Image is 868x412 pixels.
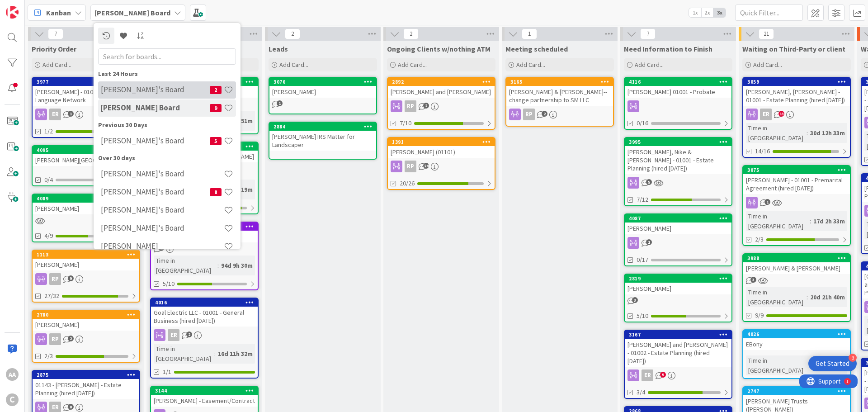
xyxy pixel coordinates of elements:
[742,253,851,322] a: 3988[PERSON_NAME] & [PERSON_NAME]Time in [GEOGRAPHIC_DATA]:20d 21h 40m9/9
[42,61,71,69] span: Add Card...
[753,61,782,69] span: Add Card...
[269,122,377,160] a: 2884[PERSON_NAME] IRS Matter for Landscaper
[747,167,850,173] div: 3075
[624,137,732,206] a: 3995[PERSON_NAME], Nike & [PERSON_NAME] - 01001 - Estate Planning (hired [DATE])7/12
[764,199,770,205] span: 1
[151,298,258,307] div: 4016
[388,138,495,158] div: 1391[PERSON_NAME] (01101)
[33,146,139,166] div: 4095[PERSON_NAME][GEOGRAPHIC_DATA]
[625,275,731,283] div: 2819
[392,79,495,85] div: 2892
[506,109,613,120] div: RP
[742,329,851,379] a: 4026EBonyTime in [GEOGRAPHIC_DATA]:8d 1h 19m
[33,311,139,319] div: 2780
[269,78,376,86] div: 3076
[277,100,283,106] span: 1
[742,77,851,158] a: 3059[PERSON_NAME], [PERSON_NAME] - 01001 - Estate Planning (hired [DATE])ERTime in [GEOGRAPHIC_DA...
[269,131,376,151] div: [PERSON_NAME] IRS Matter for Landscaper
[32,44,76,53] span: Priority Order
[48,28,63,39] span: 7
[646,239,652,245] span: 1
[168,329,179,341] div: ER
[624,44,712,53] span: Need Information to Finish
[755,311,764,320] span: 9/9
[743,254,850,262] div: 3988
[746,123,807,143] div: Time in [GEOGRAPHIC_DATA]
[637,388,645,397] span: 3/4
[101,169,224,178] h4: [PERSON_NAME]'s Board
[155,299,258,306] div: 4016
[516,61,545,69] span: Add Card...
[33,251,139,259] div: 1113
[423,163,429,169] span: 24
[151,329,258,341] div: ER
[778,111,784,117] span: 13
[37,251,139,258] div: 1113
[624,330,732,399] a: 3167[PERSON_NAME] and [PERSON_NAME] - 01002 - Estate Planning (hired [DATE])ER3/4
[849,354,857,362] div: 3
[637,311,648,321] span: 5/10
[186,331,192,337] span: 2
[807,292,808,302] span: :
[33,371,139,379] div: 2875
[98,153,236,163] div: Over 30 days
[625,86,731,98] div: [PERSON_NAME] 01001 - Probate
[660,372,666,378] span: 5
[101,187,210,196] h4: [PERSON_NAME]'s Board
[151,395,258,407] div: [PERSON_NAME] - Easement/Contract
[388,78,495,86] div: 2892
[505,77,614,127] a: 3165[PERSON_NAME] & [PERSON_NAME]--change partnership to SM LLCRP
[285,28,300,39] span: 2
[388,78,495,98] div: 2892[PERSON_NAME] and [PERSON_NAME]
[625,369,731,381] div: ER
[33,194,139,203] div: 4089
[210,104,222,112] span: 9
[522,28,537,39] span: 1
[398,61,427,69] span: Add Card...
[423,103,429,109] span: 2
[33,203,139,214] div: [PERSON_NAME]
[743,86,850,106] div: [PERSON_NAME], [PERSON_NAME] - 01001 - Estate Planning (hired [DATE])
[747,331,850,337] div: 4026
[392,139,495,145] div: 1391
[101,85,210,94] h4: [PERSON_NAME]'s Board
[274,123,376,130] div: 2884
[742,165,851,246] a: 3075[PERSON_NAME] - 01001 - Premarital Agreement (hired [DATE])Time in [GEOGRAPHIC_DATA]:17d 2h 3...
[33,146,139,154] div: 4095
[33,86,139,106] div: [PERSON_NAME] - 01003 - Sale of Sign Language Network
[44,351,53,361] span: 2/3
[19,1,41,12] span: Support
[37,312,139,318] div: 2780
[388,86,495,98] div: [PERSON_NAME] and [PERSON_NAME]
[274,79,376,85] div: 3076
[388,100,495,112] div: RP
[629,215,731,222] div: 4087
[33,78,139,86] div: 3977
[101,242,224,251] h4: [PERSON_NAME]
[400,179,415,188] span: 20/26
[6,368,19,381] div: AA
[387,44,491,53] span: Ongoing Clients w/nothing ATM
[640,28,656,39] span: 7
[743,387,850,395] div: 2747
[32,77,140,138] a: 3977[PERSON_NAME] - 01003 - Sale of Sign Language NetworkER1/2
[388,138,495,146] div: 1391
[629,275,731,282] div: 2819
[746,211,810,231] div: Time in [GEOGRAPHIC_DATA]
[32,250,140,303] a: 1113[PERSON_NAME]RP27/32
[750,277,756,283] span: 3
[44,127,53,136] span: 1/2
[624,274,732,322] a: 2819[PERSON_NAME]5/10
[6,393,19,406] div: C
[743,338,850,350] div: EBony
[625,78,731,86] div: 4116
[701,8,713,17] span: 2x
[44,231,53,241] span: 4/9
[743,174,850,194] div: [PERSON_NAME] - 01001 - Premarital Agreement (hired [DATE])
[33,78,139,106] div: 3977[PERSON_NAME] - 01003 - Sale of Sign Language Network
[68,111,74,117] span: 1
[33,109,139,120] div: ER
[625,146,731,174] div: [PERSON_NAME], Nike & [PERSON_NAME] - 01001 - Estate Planning (hired [DATE])
[210,137,222,145] span: 5
[637,195,648,204] span: 7/12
